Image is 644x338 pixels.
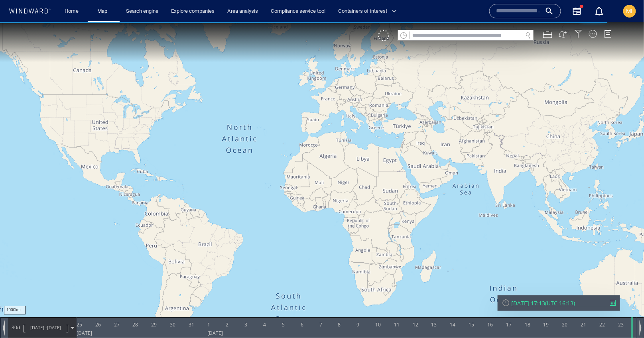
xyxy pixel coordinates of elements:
div: 1000km [4,284,26,292]
a: Compliance service tool [268,4,329,18]
button: Home [59,4,85,18]
div: Filter [574,8,582,16]
span: [DATE] - [30,302,47,308]
div: 2 [226,295,229,308]
div: 27 [114,295,120,308]
div: 11 [394,295,400,308]
div: 1 [207,295,210,308]
div: 30 [170,295,175,308]
div: Map Display [589,8,597,16]
span: UTC 16:13 [547,277,573,285]
div: 28 [133,295,138,308]
span: Path Length [10,302,22,309]
a: Home [62,4,82,18]
div: 5 [282,295,285,308]
div: 14 [450,295,456,308]
div: 4 [263,295,266,308]
div: Map Tools [543,8,552,16]
div: 19 [544,295,549,308]
div: [DATE] [207,307,223,316]
div: Click to show unselected vessels [378,8,389,19]
span: [DATE] [47,302,61,308]
div: 20 [562,295,568,308]
iframe: Chat [610,302,638,332]
div: Time: Tue Sep 23 2025 17:13:36 GMT+0100 (British Summer Time) [632,295,641,316]
div: Reset Time [502,276,510,284]
div: [DATE] 17:13 [511,277,545,285]
span: MI [626,8,633,14]
div: Notification center [595,6,604,16]
button: Map [91,4,116,18]
div: 10 [375,295,381,308]
div: 3 [245,295,248,308]
a: Explore companies [168,4,218,18]
div: [DATE] [77,307,92,316]
button: MI [622,3,638,19]
div: Legend [604,8,612,16]
div: 29 [151,295,157,308]
div: 17 [506,295,512,308]
div: 21 [581,295,587,308]
div: 22 [599,295,605,308]
div: 16 [487,295,493,308]
div: 18 [525,295,530,308]
div: 8 [338,295,341,308]
button: Containers of interest [335,4,404,18]
span: Containers of interest [338,7,397,16]
div: 15 [469,295,475,308]
div: 31 [189,295,194,308]
a: Search engine [123,4,161,18]
div: 12 [413,295,418,308]
div: 30d[DATE] -[DATE] [8,295,76,315]
span: ( [545,277,547,285]
span: ) [573,277,575,285]
div: 6 [301,295,303,308]
div: [DATE] 17:13(UTC 16:13) [502,277,616,285]
div: 7 [319,295,322,308]
div: 13 [431,295,437,308]
button: Create an AOI. [558,8,567,16]
a: Area analysis [224,4,261,18]
div: 25 [77,295,82,308]
div: 23 [618,295,624,308]
div: 9 [357,295,360,308]
a: Map [94,4,113,18]
div: 26 [95,295,101,308]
